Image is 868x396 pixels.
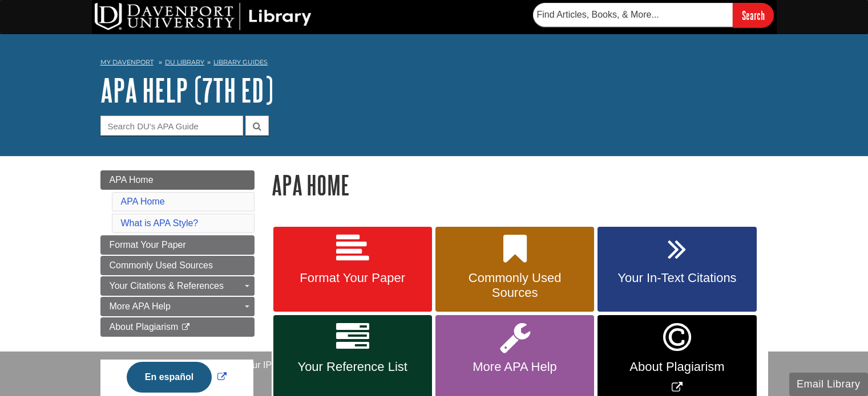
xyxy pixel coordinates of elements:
[606,360,748,374] span: About Plagiarism
[100,256,255,275] a: Commonly Used Sources
[789,373,868,396] button: Email Library
[110,322,179,332] span: About Plagiarism
[273,227,432,312] a: Format Your Paper
[181,324,191,331] i: This link opens in a new window
[95,3,312,30] img: DU Library
[124,372,229,382] a: Link opens in new window
[110,175,154,185] span: APA Home
[110,260,213,270] span: Commonly Used Sources
[100,317,255,337] a: About Plagiarism
[533,3,733,27] input: Find Articles, Books, & More...
[272,170,768,199] h1: APA Home
[733,3,774,27] input: Search
[121,218,199,228] a: What is APA Style?
[533,3,774,27] form: Searches DU Library's articles, books, and more
[213,58,268,66] a: Library Guides
[100,297,255,316] a: More APA Help
[282,360,423,374] span: Your Reference List
[127,362,212,393] button: En español
[100,55,768,73] nav: breadcrumb
[100,276,255,296] a: Your Citations & References
[100,58,154,67] a: My Davenport
[110,281,224,291] span: Your Citations & References
[110,301,171,311] span: More APA Help
[165,58,204,66] a: DU Library
[100,170,255,190] a: APA Home
[444,271,586,300] span: Commonly Used Sources
[435,227,594,312] a: Commonly Used Sources
[121,197,165,206] a: APA Home
[110,240,186,250] span: Format Your Paper
[100,116,243,136] input: Search DU's APA Guide
[100,235,255,255] a: Format Your Paper
[606,271,748,285] span: Your In-Text Citations
[282,271,423,285] span: Format Your Paper
[100,72,273,108] a: APA Help (7th Ed)
[597,227,756,312] a: Your In-Text Citations
[444,360,586,374] span: More APA Help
